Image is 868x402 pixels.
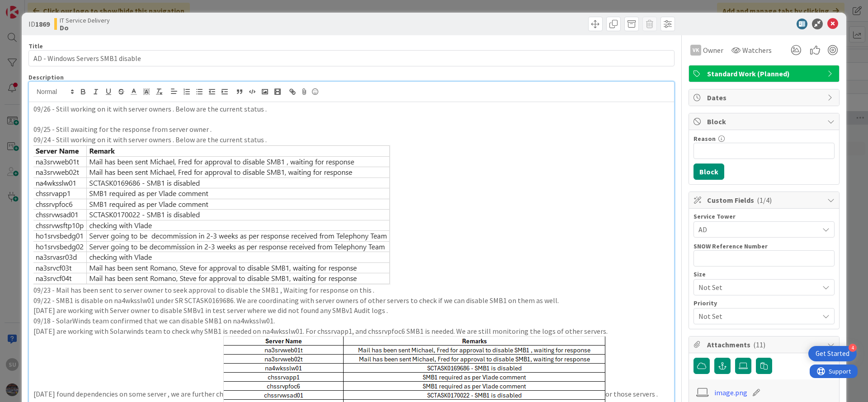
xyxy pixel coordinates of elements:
[693,242,768,250] label: SNOW Reference Number
[33,326,670,337] p: [DATE] are working with Solarwinds team to check why SMB1 is needed on na4wksslw01. For chssrvapp...
[698,224,819,235] span: AD
[33,305,670,316] p: [DATE] are working with Server owner to disable SMBv1 in test server where we did not found any S...
[693,300,835,306] div: Priority
[816,349,849,358] div: Get Started
[28,42,43,50] label: Title
[703,45,723,56] span: Owner
[19,1,41,12] span: Support
[60,17,110,24] span: IT Service Delivery
[33,285,670,295] p: 09/23 - Mail has been sent to server owner to seek approval to disable the SMB1 , Waiting for res...
[757,196,772,205] span: ( 1/4 )
[707,116,823,127] span: Block
[33,104,670,114] p: 09/26 - Still working on it with server owners . Below are the current status .
[707,92,823,103] span: Dates
[698,281,814,294] span: Not Set
[742,45,772,56] span: Watchers
[753,340,765,349] span: ( 11 )
[849,344,857,352] div: 4
[693,213,835,220] div: Service Tower
[808,346,857,361] div: Open Get Started checklist, remaining modules: 4
[28,50,675,66] input: type card name here...
[690,45,701,56] div: VK
[33,135,670,145] p: 09/24 - Still working on it with server owners . Below are the current status .
[60,24,110,31] b: Do
[707,339,823,350] span: Attachments
[33,124,670,135] p: 09/25 - Still awaiting for the response from server owner .
[33,145,391,285] img: image.png
[35,19,50,28] b: 1869
[33,295,670,306] p: 09/22 - SMB1 is disable on na4wksslw01 under SR SCTASK0169686. We are coordinating with server ow...
[707,68,823,79] span: Standard Work (Planned)
[714,387,747,398] a: image.png
[693,271,835,277] div: Size
[33,316,670,326] p: 09/18 - SolarWinds team confirmed that we can disable SMB1 on na4wksslw01.
[698,310,814,323] span: Not Set
[693,164,724,180] button: Block
[28,73,64,81] span: Description
[693,135,716,143] label: Reason
[707,195,823,206] span: Custom Fields
[28,19,50,29] span: ID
